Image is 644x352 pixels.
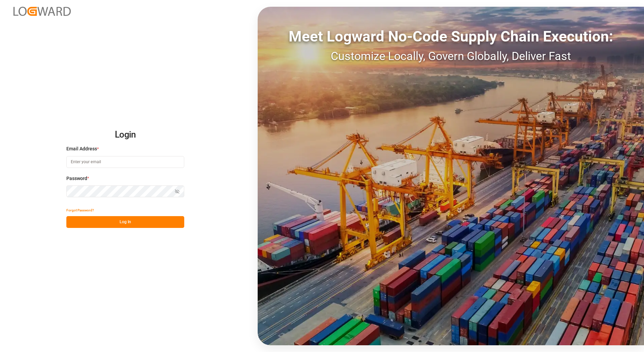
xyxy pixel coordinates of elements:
[66,175,87,182] span: Password
[66,216,184,228] button: Log In
[66,204,94,216] button: Forgot Password?
[13,7,71,16] img: Logward_new_orange.png
[66,124,184,146] h2: Login
[66,145,97,152] span: Email Address
[258,48,644,65] div: Customize Locally, Govern Globally, Deliver Fast
[258,25,644,48] div: Meet Logward No-Code Supply Chain Execution:
[66,156,184,168] input: Enter your email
